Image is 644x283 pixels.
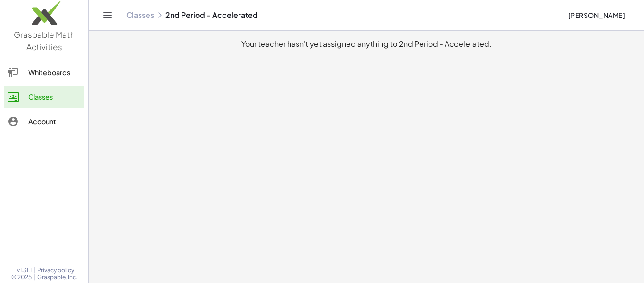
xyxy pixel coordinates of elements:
a: Whiteboards [4,61,84,84]
span: | [33,274,35,281]
a: Privacy policy [37,266,77,274]
a: Account [4,110,84,133]
span: Graspable Math Activities [14,29,75,52]
div: Account [28,116,81,127]
span: Graspable, Inc. [37,274,77,281]
a: Classes [126,10,154,20]
button: [PERSON_NAME] [560,7,633,24]
div: Classes [28,91,81,103]
span: © 2025 [11,274,32,281]
div: Your teacher hasn't yet assigned anything to 2nd Period - Accelerated. [96,38,636,50]
button: Toggle navigation [100,8,115,23]
span: | [33,266,35,274]
a: Classes [4,86,84,108]
span: v1.31.1 [17,266,32,274]
div: Whiteboards [28,67,81,78]
span: [PERSON_NAME] [568,11,625,19]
